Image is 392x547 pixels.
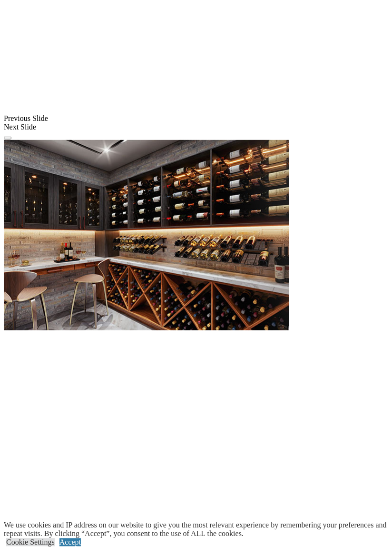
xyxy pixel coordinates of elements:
[4,137,11,139] button: Click here to pause slide show
[4,114,388,123] div: Previous Slide
[4,123,388,131] div: Next Slide
[4,521,392,538] div: We use cookies and IP address on our website to give you the most relevant experience by remember...
[59,538,81,547] a: Accept
[6,538,55,547] a: Cookie Settings
[4,140,289,330] img: Banner for mobile view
